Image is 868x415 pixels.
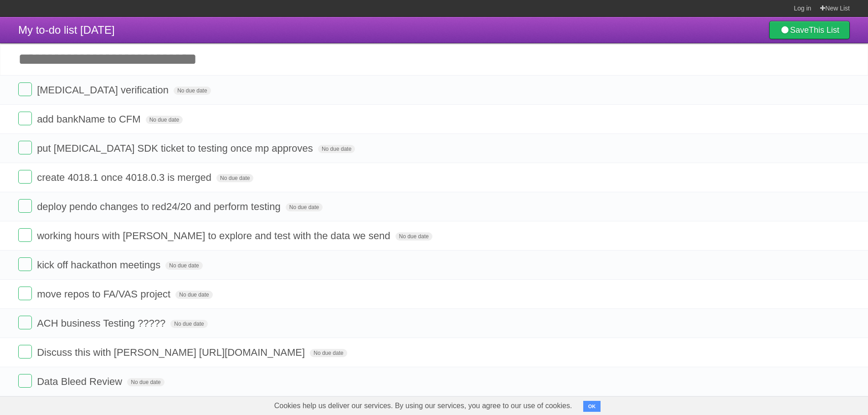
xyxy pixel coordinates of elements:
span: No due date [165,261,202,270]
span: No due date [318,145,355,153]
label: Done [18,374,32,388]
span: No due date [286,203,323,211]
span: create 4018.1 once 4018.0.3 is merged [37,172,214,183]
span: No due date [127,378,164,386]
label: Done [18,199,32,213]
label: Done [18,82,32,96]
span: No due date [310,349,347,357]
span: Data Bleed Review [37,376,124,387]
a: SaveThis List [769,21,850,39]
span: No due date [175,291,212,299]
span: ACH business Testing ????? [37,318,168,329]
span: deploy pendo changes to red24/20 and perform testing [37,201,283,212]
label: Done [18,112,32,125]
label: Done [18,228,32,242]
label: Done [18,316,32,329]
label: Done [18,345,32,359]
label: Done [18,170,32,184]
span: add bankName to CFM [37,113,143,125]
span: put [MEDICAL_DATA] SDK ticket to testing once mp approves [37,143,315,154]
span: working hours with [PERSON_NAME] to explore and test with the data we send [37,230,392,241]
span: [MEDICAL_DATA] verification [37,84,171,96]
b: This List [809,26,839,35]
span: No due date [170,320,207,328]
span: Discuss this with [PERSON_NAME] [URL][DOMAIN_NAME] [37,347,307,358]
span: move repos to FA/VAS project [37,288,173,300]
span: No due date [216,174,253,182]
span: No due date [146,116,183,124]
span: No due date [395,232,432,241]
label: Done [18,141,32,154]
span: No due date [174,87,211,95]
span: Cookies help us deliver our services. By using our services, you agree to our use of cookies. [265,397,581,415]
label: Done [18,257,32,271]
span: My to-do list [DATE] [18,24,115,36]
span: kick off hackathon meetings [37,259,163,271]
button: OK [583,401,601,412]
label: Done [18,287,32,300]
